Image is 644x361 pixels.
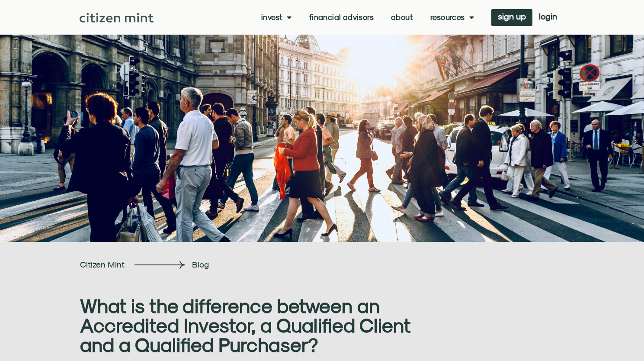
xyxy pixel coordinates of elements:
span: sign up [498,13,526,19]
nav: Menu [261,13,474,22]
h2: Blog [192,259,417,270]
a: Financial Advisors [309,13,374,22]
a: About [391,13,413,22]
h2: Citizen Mint [80,259,128,270]
a: Invest [261,13,292,22]
h1: What is the difference between an Accredited Investor, a Qualified Client and a Qualified Purchaser? [80,296,420,355]
img: Citizen Mint [80,13,154,23]
a: sign up [491,9,532,26]
a: Resources [430,13,474,22]
span: login [539,13,557,19]
a: login [532,9,564,26]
